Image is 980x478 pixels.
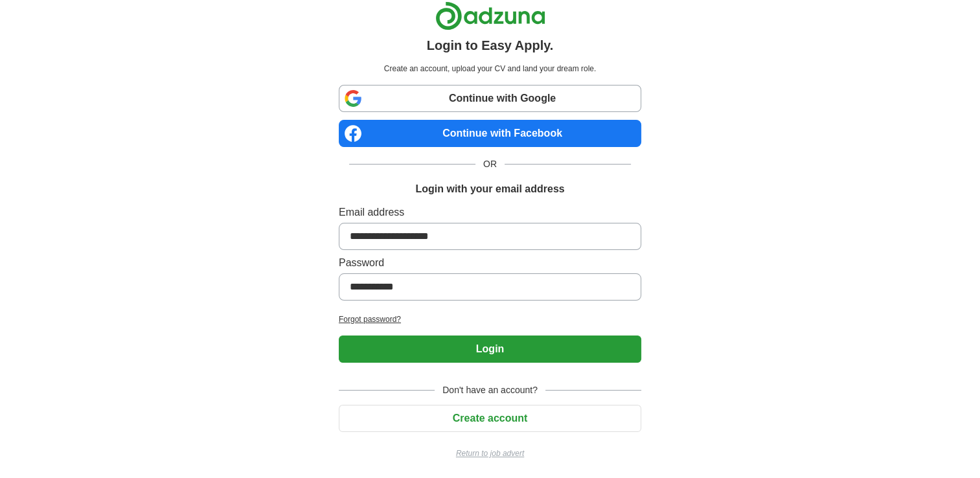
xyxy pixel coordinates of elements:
label: Email address [339,205,641,220]
p: Create an account, upload your CV and land your dream role. [341,63,639,74]
button: Create account [339,405,641,432]
h1: Login to Easy Apply. [427,36,554,55]
span: OR [475,157,505,171]
button: Login [339,336,641,363]
a: Return to job advert [339,448,641,459]
a: Create account [339,413,641,424]
a: Continue with Facebook [339,120,641,147]
img: Adzuna logo [435,1,545,30]
a: Forgot password? [339,313,641,325]
span: Don't have an account? [435,383,545,397]
h1: Login with your email address [415,181,564,197]
label: Password [339,255,641,271]
a: Continue with Google [339,85,641,112]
